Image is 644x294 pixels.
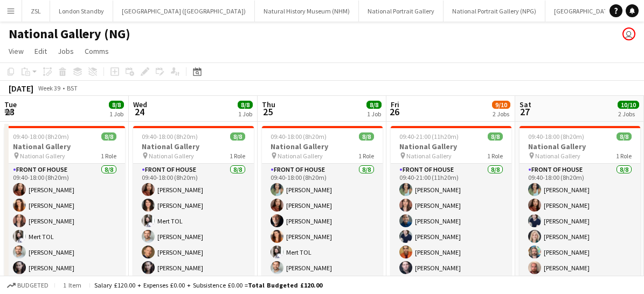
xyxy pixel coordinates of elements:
[391,100,399,109] span: Fri
[101,152,116,160] span: 1 Role
[36,84,63,92] span: Week 39
[493,110,510,118] div: 2 Jobs
[545,1,639,22] button: [GEOGRAPHIC_DATA] (HES)
[13,132,69,141] span: 09:40-18:00 (8h20m)
[4,44,28,58] a: View
[262,126,383,285] app-job-card: 09:40-18:00 (8h20m)8/8National Gallery National Gallery1 RoleFront of House8/809:40-18:00 (8h20m)...
[248,281,322,289] span: Total Budgeted £120.00
[142,132,198,141] span: 09:40-18:00 (8h20m)
[101,132,116,141] span: 8/8
[3,106,17,118] span: 23
[9,26,130,42] h1: National Gallery (NG)
[109,110,123,118] div: 1 Job
[67,84,78,92] div: BST
[133,126,254,285] app-job-card: 09:40-18:00 (8h20m)8/8National Gallery National Gallery1 RoleFront of House8/809:40-18:00 (8h20m)...
[53,44,78,58] a: Jobs
[617,132,632,141] span: 8/8
[262,142,383,151] h3: National Gallery
[50,1,113,22] button: London Standby
[17,282,49,289] span: Budgeted
[30,44,51,58] a: Edit
[278,152,323,160] span: National Gallery
[367,110,381,118] div: 1 Job
[535,152,580,160] span: National Gallery
[488,132,503,141] span: 8/8
[358,152,374,160] span: 1 Role
[616,152,632,160] span: 1 Role
[618,110,639,118] div: 2 Jobs
[85,46,109,56] span: Comms
[113,1,255,22] button: [GEOGRAPHIC_DATA] ([GEOGRAPHIC_DATA])
[4,142,125,151] h3: National Gallery
[9,83,33,94] div: [DATE]
[133,142,254,151] h3: National Gallery
[22,1,50,22] button: ZSL
[4,100,17,109] span: Tue
[406,152,452,160] span: National Gallery
[5,279,50,291] button: Budgeted
[618,101,639,109] span: 10/10
[238,110,252,118] div: 1 Job
[492,101,510,109] span: 9/10
[4,126,125,285] app-job-card: 09:40-18:00 (8h20m)8/8National Gallery National Gallery1 RoleFront of House8/809:40-18:00 (8h20m)...
[9,46,24,56] span: View
[399,132,459,141] span: 09:40-21:00 (11h20m)
[34,46,47,56] span: Edit
[389,106,399,118] span: 26
[58,46,74,56] span: Jobs
[444,1,545,22] button: National Portrait Gallery (NPG)
[149,152,194,160] span: National Gallery
[391,126,511,285] app-job-card: 09:40-21:00 (11h20m)8/8National Gallery National Gallery1 RoleFront of House8/809:40-21:00 (11h20...
[109,101,124,109] span: 8/8
[391,142,511,151] h3: National Gallery
[622,27,635,40] app-user-avatar: Claudia Lewis
[520,100,531,109] span: Sat
[520,142,640,151] h3: National Gallery
[238,101,253,109] span: 8/8
[260,106,275,118] span: 25
[359,132,374,141] span: 8/8
[255,1,359,22] button: Natural History Museum (NHM)
[20,152,65,160] span: National Gallery
[359,1,444,22] button: National Portrait Gallery
[487,152,503,160] span: 1 Role
[528,132,584,141] span: 09:40-18:00 (8h20m)
[520,126,640,285] app-job-card: 09:40-18:00 (8h20m)8/8National Gallery National Gallery1 RoleFront of House8/809:40-18:00 (8h20m)...
[131,106,147,118] span: 24
[518,106,531,118] span: 27
[262,100,275,109] span: Thu
[59,281,85,289] span: 1 item
[230,132,245,141] span: 8/8
[80,44,113,58] a: Comms
[271,132,327,141] span: 09:40-18:00 (8h20m)
[133,100,147,109] span: Wed
[94,281,322,289] div: Salary £120.00 + Expenses £0.00 + Subsistence £0.00 =
[366,101,382,109] span: 8/8
[230,152,245,160] span: 1 Role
